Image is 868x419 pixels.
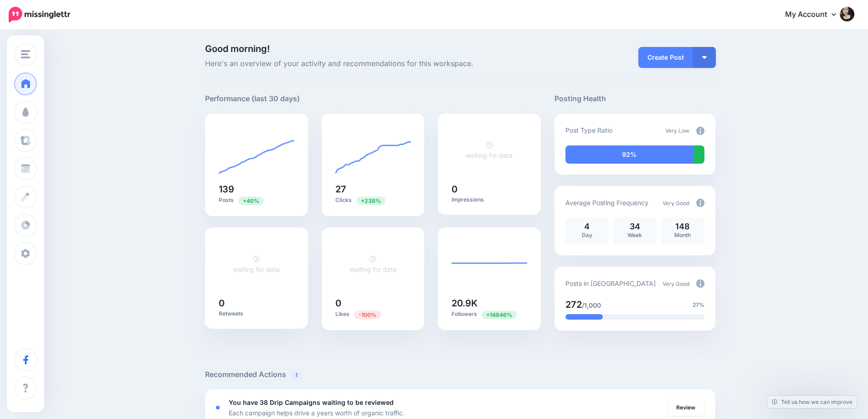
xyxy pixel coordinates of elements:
[696,199,704,207] img: info-circle-grey.png
[335,185,411,194] h5: 27
[349,255,396,273] a: waiting for data
[696,127,704,135] img: info-circle-grey.png
[666,222,700,231] p: 148
[21,50,30,58] img: menu.png
[767,396,857,408] a: Tell us how we can improve
[205,58,541,70] span: Here's an overview of your activity and recommendations for this workspace.
[205,369,715,380] h5: Recommended Actions
[354,310,381,319] span: Previous period: 1
[565,278,656,289] p: Posts in [GEOGRAPHIC_DATA]
[482,310,517,319] span: Previous period: 140
[335,299,411,308] h5: 0
[219,310,294,317] p: Retweets
[663,200,689,207] span: Very Good
[674,232,691,238] span: Month
[693,145,704,164] div: 8% of your posts in the last 30 days were manually created (i.e. were not from Drip Campaigns or ...
[696,279,704,288] img: info-circle-grey.png
[335,196,411,205] p: Clicks
[335,310,411,319] p: Likes
[205,43,270,54] span: Good morning!
[452,196,527,203] p: Impressions
[356,197,385,205] span: Previous period: 8
[466,141,513,159] a: waiting for data
[229,408,405,418] p: Each campaign helps drive a years worth of organic traffic.
[216,406,220,409] div: <div class='status-dot small red margin-right'></div>Error
[667,399,704,416] a: Review
[665,127,689,134] span: Very Low
[9,7,70,22] img: Missinglettr
[238,197,264,205] span: Previous period: 99
[219,299,294,308] h5: 0
[219,196,294,205] p: Posts
[452,310,527,319] p: Followers
[618,222,652,231] p: 34
[565,197,648,208] p: Average Posting Frequency
[233,255,280,273] a: waiting for data
[219,185,294,194] h5: 139
[582,232,592,238] span: Day
[205,93,300,104] h5: Performance (last 30 days)
[638,47,693,68] a: Create Post
[452,299,527,308] h5: 20.9K
[565,145,693,164] div: 92% of your posts in the last 30 days have been from Drip Campaigns
[582,301,601,309] span: /1,000
[565,314,603,320] div: 27% of your posts in the last 30 days have been from Drip Campaigns
[291,371,302,379] span: 1
[570,222,604,231] p: 4
[452,185,527,194] h5: 0
[229,398,394,406] b: You have 38 Drip Campaigns waiting to be reviewed
[565,299,582,310] span: 272
[565,125,612,135] p: Post Type Ratio
[776,4,854,26] a: My Account
[693,300,704,310] span: 27%
[555,93,715,104] h5: Posting Health
[663,280,689,287] span: Very Good
[627,232,642,238] span: Week
[702,56,707,59] img: arrow-down-white.png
